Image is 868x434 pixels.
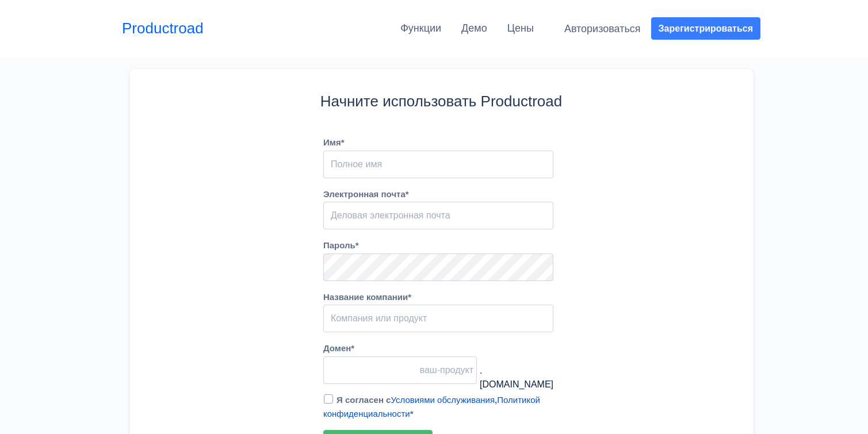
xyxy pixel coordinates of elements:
[323,395,540,418] a: Политикой конфиденциальности
[323,189,406,199] font: Электронная почта
[122,20,204,37] font: Productroad
[495,395,497,405] font: ,
[564,23,641,34] font: Авторизоваться
[323,343,351,353] font: Домен
[461,22,487,34] a: Демо
[507,22,534,34] a: Цены
[323,137,341,147] font: Имя
[323,151,553,178] input: Полное имя
[400,22,441,34] a: Функции
[659,24,753,33] font: Зарегистрироваться
[323,305,553,332] input: Компания или продукт
[323,292,408,302] font: Название компании
[320,93,562,110] font: Начните использовать Productroad
[391,395,495,405] a: Условиями обслуживания
[323,356,477,384] input: ваш-продукт
[557,16,648,40] button: Авторизоваться
[651,17,760,40] button: Зарегистрироваться
[337,395,391,405] font: Я согласен с
[122,17,204,40] a: Productroad
[480,366,553,389] font: .[DOMAIN_NAME]
[323,202,553,229] input: Деловая электронная почта
[323,240,355,250] font: Пароль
